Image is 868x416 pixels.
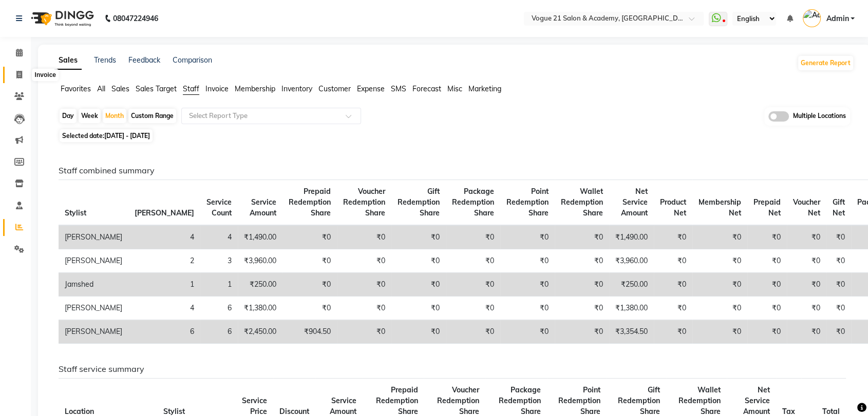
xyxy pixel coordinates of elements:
td: ₹0 [555,320,609,344]
td: ₹0 [391,296,446,320]
span: Favorites [61,84,91,93]
td: ₹0 [692,320,747,344]
a: Trends [94,55,116,65]
td: ₹0 [692,296,747,320]
span: Voucher Redemption Share [437,385,479,416]
td: ₹0 [446,320,500,344]
span: Expense [357,84,385,93]
td: ₹2,450.00 [238,320,282,344]
td: ₹0 [787,249,826,273]
td: ₹0 [391,273,446,296]
td: ₹0 [500,273,555,296]
span: Invoice [205,84,229,93]
span: Tax [782,407,795,416]
a: Comparison [173,55,212,65]
span: Membership [235,84,275,93]
span: Wallet Redemption Share [561,187,603,217]
span: Service Count [206,197,232,217]
span: Location [65,407,94,416]
td: ₹0 [555,225,609,249]
span: Package Redemption Share [499,385,541,416]
span: Point Redemption Share [506,187,549,217]
td: ₹0 [654,296,692,320]
td: ₹3,960.00 [609,249,654,273]
td: ₹0 [391,320,446,344]
span: Total [822,407,840,416]
span: Point Redemption Share [558,385,600,416]
span: Customer [318,84,351,93]
td: ₹0 [747,296,787,320]
td: 2 [128,249,200,273]
td: ₹0 [446,225,500,249]
div: Invoice [32,69,59,81]
span: Gift Redemption Share [398,187,440,217]
td: 4 [200,225,238,249]
td: ₹0 [787,320,826,344]
td: ₹0 [654,273,692,296]
div: Day [60,109,77,123]
td: ₹0 [692,225,747,249]
a: Sales [54,51,82,70]
span: Service Amount [250,197,276,217]
td: ₹0 [446,273,500,296]
span: Prepaid Redemption Share [289,187,331,217]
td: 6 [200,320,238,344]
span: Voucher Net [793,197,820,217]
td: ₹3,960.00 [238,249,282,273]
td: 1 [128,273,200,296]
span: Sales Target [136,84,177,93]
span: Inventory [281,84,312,93]
td: Jamshed [59,273,128,296]
td: 4 [128,225,200,249]
div: Month [103,109,126,123]
td: ₹0 [826,225,851,249]
td: ₹0 [787,225,826,249]
span: Product Net [660,197,686,217]
span: Admin [826,13,848,24]
td: ₹1,490.00 [609,225,654,249]
td: ₹250.00 [609,273,654,296]
span: Voucher Redemption Share [343,187,385,217]
a: Feedback [128,55,160,65]
td: ₹0 [826,273,851,296]
span: Staff [183,84,199,93]
img: Admin [803,9,821,27]
span: Gift Net [833,197,845,217]
span: Stylist [65,208,86,217]
span: Misc [447,84,462,93]
span: Sales [111,84,129,93]
td: ₹0 [282,225,337,249]
h6: Staff service summary [59,364,846,374]
b: 08047224946 [113,4,158,33]
td: [PERSON_NAME] [59,225,128,249]
span: SMS [391,84,406,93]
td: ₹904.50 [282,320,337,344]
td: [PERSON_NAME] [59,296,128,320]
td: ₹0 [282,296,337,320]
td: ₹0 [337,273,391,296]
td: ₹0 [337,296,391,320]
td: ₹0 [555,296,609,320]
td: ₹0 [787,296,826,320]
td: ₹0 [500,249,555,273]
td: ₹0 [391,249,446,273]
td: 6 [128,320,200,344]
td: ₹0 [337,320,391,344]
span: Wallet Redemption Share [678,385,721,416]
td: ₹0 [446,249,500,273]
td: ₹0 [654,249,692,273]
span: Stylist [163,407,185,416]
button: Generate Report [798,56,853,70]
td: ₹0 [692,273,747,296]
span: Forecast [412,84,441,93]
span: [DATE] - [DATE] [104,132,150,140]
td: ₹3,354.50 [609,320,654,344]
td: ₹0 [747,225,787,249]
span: All [97,84,105,93]
td: ₹0 [337,249,391,273]
td: [PERSON_NAME] [59,320,128,344]
td: ₹0 [391,225,446,249]
td: ₹0 [500,225,555,249]
td: ₹0 [747,273,787,296]
span: Service Amount [330,396,356,416]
